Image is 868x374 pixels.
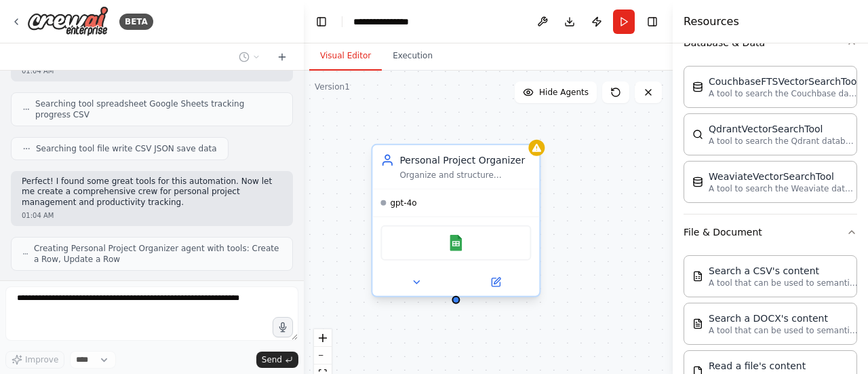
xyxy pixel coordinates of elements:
div: QdrantVectorSearchTool [709,122,858,136]
p: Perfect! I found some great tools for this automation. Now let me create a comprehensive crew for... [22,176,282,208]
p: A tool to search the Qdrant database for relevant information on internal documents. [709,136,858,147]
button: Open in side panel [457,274,534,291]
img: QdrantVectorSearchTool [692,129,703,140]
img: WeaviateVectorSearchTool [692,176,703,187]
button: Hide Agents [515,81,597,103]
button: Execution [382,42,443,71]
nav: breadcrumb [353,15,421,29]
button: Hide left sidebar [312,12,331,31]
button: Click to speak your automation idea [273,317,293,337]
div: BETA [119,14,153,30]
button: Switch to previous chat [233,49,266,65]
div: Search a DOCX's content [709,312,858,325]
div: Personal Project Organizer [399,153,531,167]
img: DOCXSearchTool [692,318,703,329]
div: WeaviateVectorSearchTool [709,170,858,183]
button: zoom in [314,329,332,347]
div: Version 1 [315,81,350,92]
div: Search a CSV's content [709,264,858,278]
img: CouchbaseFTSVectorSearchTool [692,81,703,92]
span: Send [262,354,282,365]
p: A tool that can be used to semantic search a query from a DOCX's content. [709,325,858,336]
p: A tool that can be used to semantic search a query from a CSV's content. [709,278,858,288]
span: Hide Agents [539,87,589,98]
button: Send [256,352,298,368]
div: Database & Data [684,60,857,214]
button: Improve [5,351,64,369]
div: 01:04 AM [22,210,282,221]
div: 01:04 AM [22,66,282,76]
div: Personal Project OrganizerOrganize and structure personal projects by breaking them down into man... [371,147,540,300]
p: A tool to search the Couchbase database for relevant information on internal documents. [709,88,858,99]
button: File & Document [684,214,857,250]
button: zoom out [314,347,332,364]
div: Read a file's content [709,359,858,373]
button: Start a new chat [271,49,293,65]
img: CSVSearchTool [692,271,703,282]
p: A tool to search the Weaviate database for relevant information on internal documents. [709,183,858,194]
h4: Resources [684,14,739,30]
button: Visual Editor [309,42,382,71]
div: CouchbaseFTSVectorSearchTool [709,75,859,88]
span: gpt-4o [390,198,416,208]
img: Logo [27,6,108,37]
span: Searching tool spreadsheet Google Sheets tracking progress CSV [35,98,281,120]
span: Creating Personal Project Organizer agent with tools: Create a Row, Update a Row [34,243,281,265]
img: Google Sheets [448,235,464,251]
span: Improve [25,354,58,365]
span: Searching tool file write CSV JSON save data [36,143,217,154]
button: Hide right sidebar [643,12,662,31]
div: Organize and structure personal projects by breaking them down into manageable tasks, setting pri... [399,170,531,181]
